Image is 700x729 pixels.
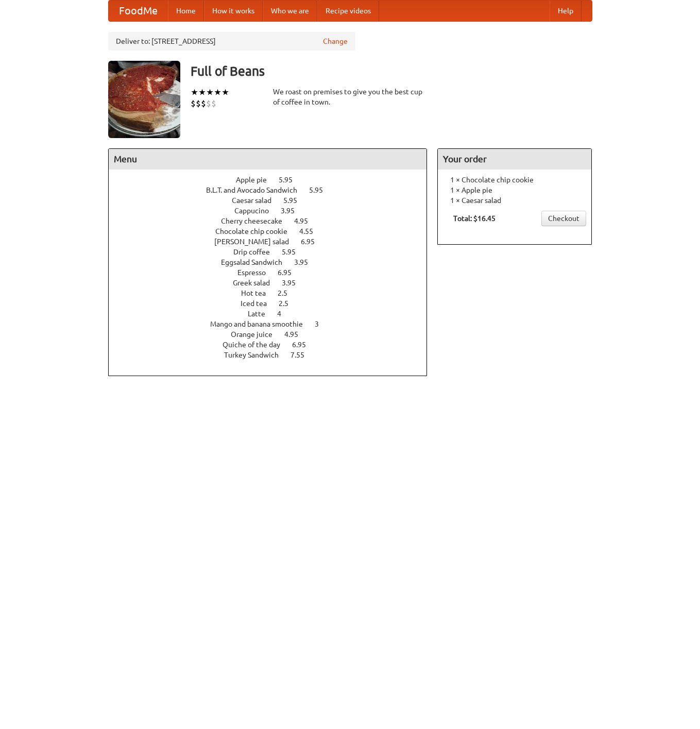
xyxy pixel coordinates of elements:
[232,196,316,205] a: Caesar salad 5.95
[453,214,496,223] b: Total: $16.45
[263,1,317,21] a: Who we are
[315,320,329,328] span: 3
[541,211,586,226] a: Checkout
[237,268,311,277] a: Espresso 6.95
[221,217,293,225] span: Cherry cheesecake
[443,185,586,195] li: 1 × Apple pie
[278,268,302,277] span: 6.95
[550,1,582,21] a: Help
[323,36,348,46] a: Change
[108,32,355,50] div: Deliver to: [STREET_ADDRESS]
[211,98,216,109] li: $
[236,176,277,184] span: Apple pie
[241,299,277,308] span: Iced tea
[206,186,342,194] a: B.L.T. and Avocado Sandwich 5.95
[241,289,306,297] a: Hot tea 2.5
[221,217,327,225] a: Cherry cheesecake 4.95
[279,176,303,184] span: 5.95
[198,87,206,98] li: ★
[317,1,379,21] a: Recipe videos
[231,330,317,338] a: Orange juice 4.95
[248,310,300,318] a: Latte 4
[284,330,309,338] span: 4.95
[282,248,306,256] span: 5.95
[273,87,428,107] div: We roast on premises to give you the best cup of coffee in town.
[214,238,299,246] span: [PERSON_NAME] salad
[215,227,332,235] a: Chocolate chip cookie 4.55
[443,175,586,185] li: 1 × Chocolate chip cookie
[210,320,338,328] a: Mango and banana smoothie 3
[108,61,180,138] img: angular.jpg
[278,289,298,297] span: 2.5
[309,186,333,194] span: 5.95
[206,87,214,98] li: ★
[233,279,280,287] span: Greek salad
[277,310,292,318] span: 4
[301,238,325,246] span: 6.95
[233,248,315,256] a: Drip coffee 5.95
[109,1,168,21] a: FoodMe
[299,227,323,235] span: 4.55
[201,98,206,109] li: $
[279,299,299,308] span: 2.5
[294,258,318,266] span: 3.95
[191,98,196,109] li: $
[283,196,308,205] span: 5.95
[281,207,305,215] span: 3.95
[233,279,315,287] a: Greek salad 3.95
[224,351,323,359] a: Turkey Sandwich 7.55
[294,217,318,225] span: 4.95
[248,310,276,318] span: Latte
[237,268,276,277] span: Espresso
[292,341,316,349] span: 6.95
[224,351,289,359] span: Turkey Sandwich
[234,207,314,215] a: Cappucino 3.95
[168,1,204,21] a: Home
[241,299,308,308] a: Iced tea 2.5
[232,196,282,205] span: Caesar salad
[215,227,298,235] span: Chocolate chip cookie
[231,330,283,338] span: Orange juice
[223,341,291,349] span: Quiche of the day
[109,149,427,169] h4: Menu
[191,61,592,81] h3: Full of Beans
[196,98,201,109] li: $
[443,195,586,206] li: 1 × Caesar salad
[206,186,308,194] span: B.L.T. and Avocado Sandwich
[233,248,280,256] span: Drip coffee
[214,238,334,246] a: [PERSON_NAME] salad 6.95
[291,351,315,359] span: 7.55
[241,289,276,297] span: Hot tea
[438,149,591,169] h4: Your order
[204,1,263,21] a: How it works
[221,258,293,266] span: Eggsalad Sandwich
[210,320,313,328] span: Mango and banana smoothie
[221,258,327,266] a: Eggsalad Sandwich 3.95
[236,176,312,184] a: Apple pie 5.95
[191,87,198,98] li: ★
[234,207,279,215] span: Cappucino
[223,341,325,349] a: Quiche of the day 6.95
[214,87,221,98] li: ★
[206,98,211,109] li: $
[221,87,229,98] li: ★
[282,279,306,287] span: 3.95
